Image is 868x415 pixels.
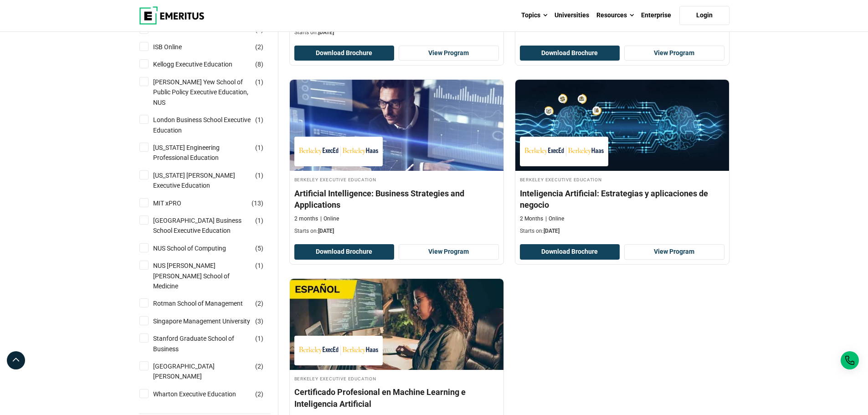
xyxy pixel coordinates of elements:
[520,244,620,260] button: Download Brochure
[153,261,269,291] a: NUS [PERSON_NAME] [PERSON_NAME] School of Medicine
[524,141,604,162] img: Berkeley Executive Education
[320,215,339,223] p: Online
[255,115,263,125] span: ( )
[153,389,254,399] a: Wharton Executive Education
[257,390,261,398] span: 2
[254,200,261,207] span: 13
[624,46,724,61] a: View Program
[294,29,499,36] p: Starts on:
[153,316,268,326] a: Singapore Management University
[255,243,263,253] span: ( )
[153,77,269,108] a: [PERSON_NAME] Yew School of Public Policy Executive Education, NUS
[255,143,263,153] span: ( )
[520,188,724,210] h4: Inteligencia Artificial: Estrategias y aplicaciones de negocio
[299,340,378,361] img: Berkeley Executive Education
[290,80,503,240] a: AI and Machine Learning Course by Berkeley Executive Education - September 4, 2025 Berkeley Execu...
[153,198,200,208] a: MIT xPRO
[294,386,499,409] h4: Certificado Profesional en Machine Learning e Inteligencia Artificial
[153,115,269,135] a: London Business School Executive Education
[153,42,200,52] a: ISB Online
[399,244,499,260] a: View Program
[624,244,724,260] a: View Program
[255,215,263,225] span: ( )
[153,215,269,236] a: [GEOGRAPHIC_DATA] Business School Executive Education
[153,298,261,308] a: Rotman School of Management
[257,363,261,370] span: 2
[255,298,263,308] span: ( )
[257,300,261,307] span: 2
[255,316,263,326] span: ( )
[679,6,729,25] a: Login
[255,77,263,87] span: ( )
[257,61,261,68] span: 8
[153,59,251,69] a: Kellogg Executive Education
[255,42,263,52] span: ( )
[294,244,395,260] button: Download Brochure
[255,261,263,271] span: ( )
[255,333,263,343] span: ( )
[257,217,261,224] span: 1
[257,335,261,342] span: 1
[153,333,269,354] a: Stanford Graduate School of Business
[520,215,543,223] p: 2 Months
[294,215,318,223] p: 2 months
[257,26,261,33] span: 1
[255,59,263,69] span: ( )
[257,116,261,123] span: 1
[257,318,261,325] span: 3
[257,43,261,51] span: 2
[257,78,261,86] span: 1
[153,361,269,382] a: [GEOGRAPHIC_DATA][PERSON_NAME]
[257,262,261,269] span: 1
[153,170,269,191] a: [US_STATE] [PERSON_NAME] Executive Education
[255,389,263,399] span: ( )
[290,80,503,171] img: Artificial Intelligence: Business Strategies and Applications | Online AI and Machine Learning Co...
[299,141,378,162] img: Berkeley Executive Education
[544,228,560,234] span: [DATE]
[520,175,724,183] h4: Berkeley Executive Education
[252,198,263,208] span: ( )
[294,175,499,183] h4: Berkeley Executive Education
[318,228,334,234] span: [DATE]
[290,279,503,370] img: Certificado Profesional en Machine Learning e Inteligencia Artificial | Online AI and Machine Lea...
[520,227,724,235] p: Starts on:
[255,361,263,371] span: ( )
[515,80,729,240] a: AI and Machine Learning Course by Berkeley Executive Education - September 4, 2025 Berkeley Execu...
[294,188,499,210] h4: Artificial Intelligence: Business Strategies and Applications
[257,144,261,151] span: 1
[399,46,499,61] a: View Program
[545,215,564,223] p: Online
[255,170,263,180] span: ( )
[257,172,261,179] span: 1
[294,46,395,61] button: Download Brochure
[294,227,499,235] p: Starts on:
[153,243,244,253] a: NUS School of Computing
[294,374,499,382] h4: Berkeley Executive Education
[520,46,620,61] button: Download Brochure
[318,29,334,36] span: [DATE]
[257,245,261,252] span: 5
[153,143,269,163] a: [US_STATE] Engineering Professional Education
[515,80,729,171] img: Inteligencia Artificial: Estrategias y aplicaciones de negocio | Online AI and Machine Learning C...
